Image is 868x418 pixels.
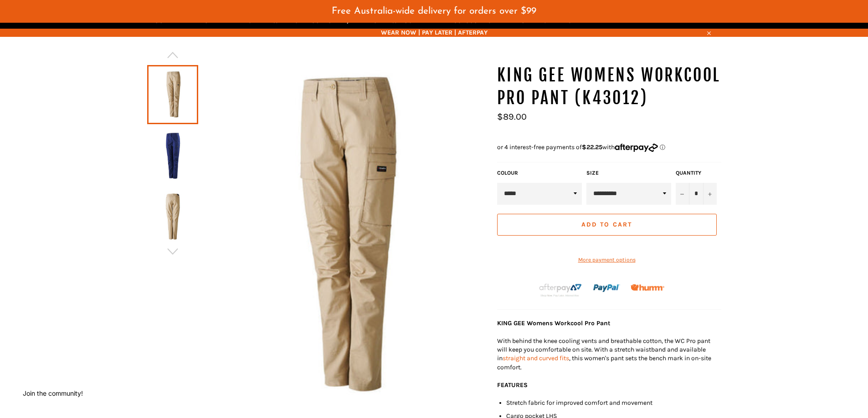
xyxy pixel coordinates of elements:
img: KING GEE Womens Workcool Pro Pant - Workin Gear [152,191,194,242]
span: Free Australia-wide delivery for orders over $99 [332,6,536,16]
a: straight and curved fits [503,354,569,362]
label: Size [586,169,671,177]
button: Reduce item quantity by one [676,183,689,205]
h1: KING GEE Womens Workcool Pro Pant (K43012) [497,64,721,109]
span: With behind the knee cooling vents and breathable cotton, the WC Pro pant will keep you comfortab... [497,337,710,363]
li: Stretch fabric for improved comfort and movement [506,398,721,407]
strong: FEATURES [497,381,528,389]
button: Increase item quantity by one [703,183,717,205]
label: COLOUR [497,169,582,177]
a: More payment options [497,256,717,264]
img: Humm_core_logo_RGB-01_300x60px_small_195d8312-4386-4de7-b182-0ef9b6303a37.png [631,284,664,291]
span: WEAR NOW | PAY LATER | AFTERPAY [147,28,721,37]
img: paypal.png [593,275,620,302]
img: KING GEE Womens Workcool Pro Pant - Workin Gear [152,131,194,181]
strong: KING GEE Womens Workcool Pro Pant [497,319,611,327]
img: Afterpay-Logo-on-dark-bg_large.png [538,282,583,298]
button: Join the community! [23,389,83,397]
button: Add to Cart [497,214,717,236]
span: $89.00 [497,111,527,122]
label: Quantity [676,169,717,177]
span: , this women's pant sets the bench mark in on-site comfort. [497,354,711,371]
img: KING GEE Womens Workcool Pro Pant (K43012) - Workin' Gear [198,64,488,406]
span: Add to Cart [581,221,632,228]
